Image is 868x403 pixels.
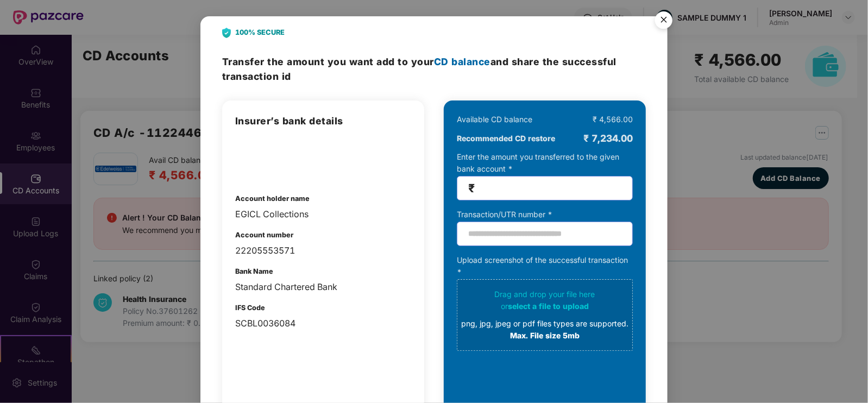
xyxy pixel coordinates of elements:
[593,114,633,125] div: ₹ 4,566.00
[235,27,285,38] b: 100% SECURE
[235,114,411,129] h3: Insurer’s bank details
[434,56,490,67] span: CD balance
[457,280,632,350] span: Drag and drop your file hereorselect a file to uploadpng, jpg, jpeg or pdf files types are suppor...
[649,6,678,35] button: Close
[457,151,633,200] div: Enter the amount you transferred to the given bank account *
[461,330,628,342] div: Max. File size 5mb
[457,133,555,144] b: Recommended CD restore
[235,304,265,312] b: IFS Code
[457,209,633,221] div: Transaction/UTR number *
[461,288,628,342] div: Drag and drop your file here
[457,114,532,125] div: Available CD balance
[222,54,646,84] h3: Transfer the amount and share the successful transaction id
[649,7,679,37] img: svg+xml;base64,PHN2ZyB4bWxucz0iaHR0cDovL3d3dy53My5vcmcvMjAwMC9zdmciIHdpZHRoPSI1NiIgaGVpZ2h0PSI1Ni...
[583,131,633,146] div: ₹ 7,234.00
[508,301,589,311] span: select a file to upload
[235,231,293,239] b: Account number
[461,318,628,330] div: png, jpg, jpeg or pdf files types are supported.
[235,267,273,275] b: Bank Name
[235,207,411,221] div: EGICL Collections
[235,244,411,257] div: 22205553571
[235,280,411,294] div: Standard Chartered Bank
[235,317,411,330] div: SCBL0036084
[235,139,292,177] img: admin-overview
[457,254,633,351] div: Upload screenshot of the successful transaction *
[222,28,231,38] img: svg+xml;base64,PHN2ZyB4bWxucz0iaHR0cDovL3d3dy53My5vcmcvMjAwMC9zdmciIHdpZHRoPSIyNCIgaGVpZ2h0PSIyOC...
[235,194,310,203] b: Account holder name
[328,56,490,67] span: you want add to your
[461,300,628,312] div: or
[468,182,475,194] span: ₹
